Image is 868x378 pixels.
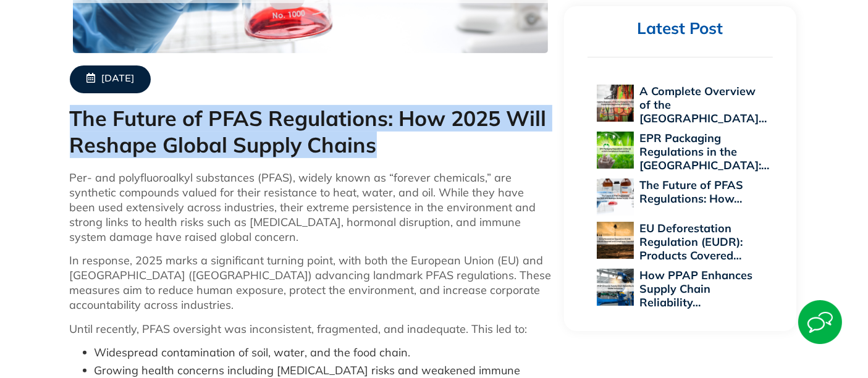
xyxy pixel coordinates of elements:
a: The Future of PFAS Regulations: How… [640,178,744,206]
a: How PPAP Enhances Supply Chain Reliability… [640,268,753,309]
img: A Complete Overview of the EU Personal Protective Equipment Regulation 2016/425 [597,85,634,122]
h2: Latest Post [588,19,773,39]
p: Until recently, PFAS oversight was inconsistent, fragmented, and inadequate. This led to: [70,322,552,337]
p: In response, 2025 marks a significant turning point, with both the European Union (EU) and [GEOGR... [70,253,552,313]
img: The Future of PFAS Regulations: How 2025 Will Reshape Global Supply Chains [597,178,634,216]
p: Per- and polyfluoroalkyl substances (PFAS), widely known as “forever chemicals,” are synthetic co... [70,170,552,245]
a: EPR Packaging Regulations in the [GEOGRAPHIC_DATA]:… [640,131,770,172]
a: A Complete Overview of the [GEOGRAPHIC_DATA]… [640,84,767,125]
span: [DATE] [102,73,135,86]
li: Widespread contamination of soil, water, and the food chain. [95,345,552,360]
img: How PPAP Enhances Supply Chain Reliability Across Global Industries [597,269,634,306]
img: EU Deforestation Regulation (EUDR): Products Covered and Compliance Essentials [597,222,634,259]
img: Start Chat [798,300,842,344]
a: EU Deforestation Regulation (EUDR): Products Covered… [640,221,743,262]
img: EPR Packaging Regulations in the US: A 2025 Compliance Perspective [597,132,634,169]
a: [DATE] [70,65,151,93]
h1: The Future of PFAS Regulations: How 2025 Will Reshape Global Supply Chains [70,106,552,158]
